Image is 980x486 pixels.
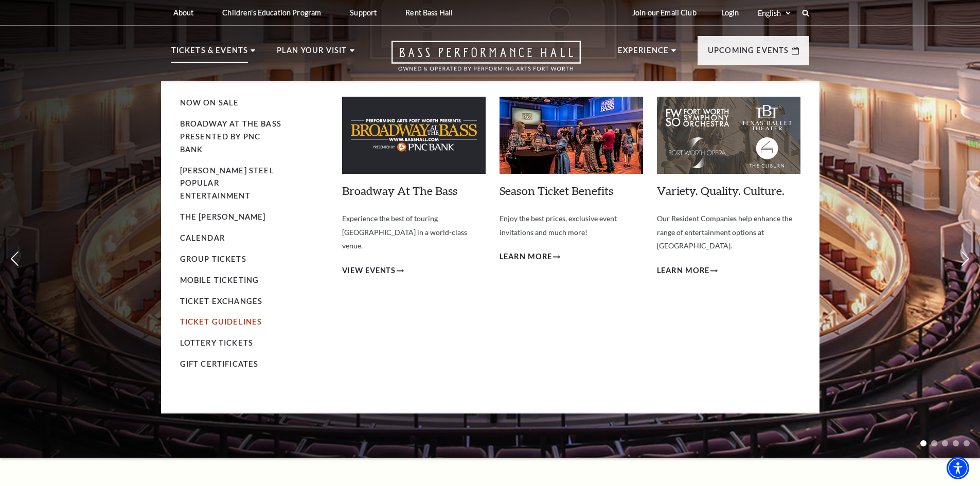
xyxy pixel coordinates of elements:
[180,166,274,201] a: [PERSON_NAME] Steel Popular Entertainment
[500,97,643,174] img: Season Ticket Benefits
[657,264,718,277] a: Learn More Variety. Quality. Culture.
[342,97,486,174] img: Broadway At The Bass
[500,184,613,197] a: Season Ticket Benefits
[657,212,800,253] p: Our Resident Companies help enhance the range of entertainment options at [GEOGRAPHIC_DATA].
[354,41,618,81] a: Open this option
[342,212,486,253] p: Experience the best of touring [GEOGRAPHIC_DATA] in a world-class venue.
[180,317,262,326] a: Ticket Guidelines
[500,250,561,263] a: Learn More Season Ticket Benefits
[171,44,248,63] p: Tickets & Events
[180,359,259,368] a: Gift Certificates
[708,44,789,63] p: Upcoming Events
[180,338,254,347] a: Lottery Tickets
[180,98,239,107] a: Now On Sale
[277,44,347,63] p: Plan Your Visit
[657,264,710,277] span: Learn More
[180,233,225,242] a: Calendar
[222,8,321,17] p: Children's Education Program
[342,264,396,277] span: View Events
[657,184,785,197] a: Variety. Quality. Culture.
[342,264,404,277] a: View Events
[180,276,259,284] a: Mobile Ticketing
[500,250,553,263] span: Learn More
[342,184,457,197] a: Broadway At The Bass
[618,44,669,63] p: Experience
[173,8,194,17] p: About
[405,8,453,17] p: Rent Bass Hall
[657,97,800,174] img: Variety. Quality. Culture.
[180,255,246,263] a: Group Tickets
[500,212,643,239] p: Enjoy the best prices, exclusive event invitations and much more!
[180,297,263,305] a: Ticket Exchanges
[180,212,266,221] a: The [PERSON_NAME]
[350,8,377,17] p: Support
[180,119,281,154] a: Broadway At The Bass presented by PNC Bank
[756,8,792,18] select: Select:
[947,457,969,479] div: Accessibility Menu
